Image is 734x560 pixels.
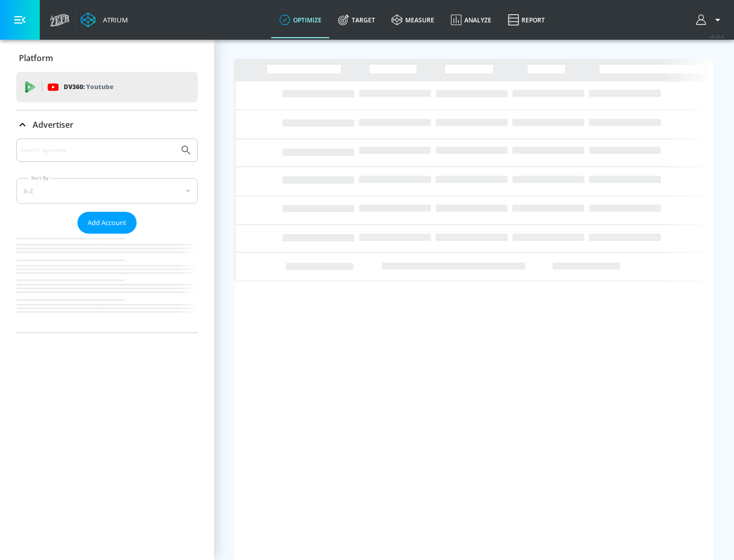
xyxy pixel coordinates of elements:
[29,175,51,181] label: Sort By
[86,81,113,92] p: Youtube
[20,144,175,157] input: Search by name
[88,217,126,229] span: Add Account
[16,138,198,332] div: Advertiser
[271,2,330,38] a: optimize
[81,12,128,27] a: Atrium
[710,34,724,39] span: v 4.32.0
[16,234,198,332] nav: list of Advertiser
[500,2,553,38] a: Report
[99,15,128,24] div: Atrium
[16,44,198,72] div: Platform
[383,2,442,38] a: measure
[16,178,198,204] div: A-Z
[330,2,383,38] a: Target
[77,212,137,234] button: Add Account
[19,52,53,64] p: Platform
[33,119,73,130] p: Advertiser
[64,81,113,93] p: DV360:
[442,2,500,38] a: Analyze
[16,72,198,102] div: DV360: Youtube
[16,110,198,139] div: Advertiser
